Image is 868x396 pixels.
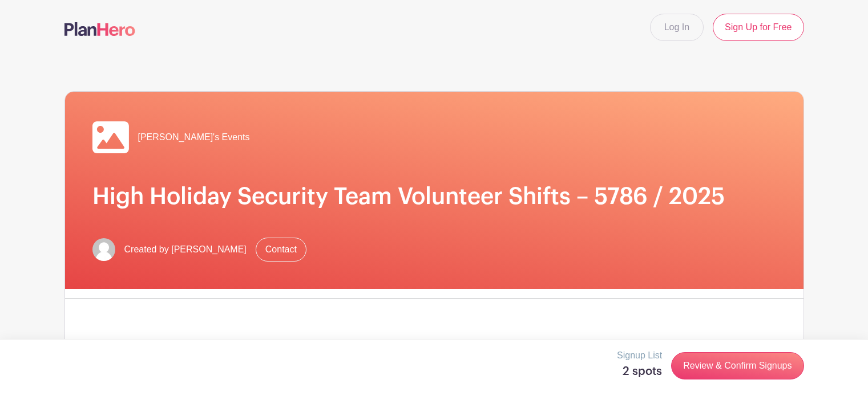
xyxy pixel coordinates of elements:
[124,243,247,256] span: Created by [PERSON_NAME]
[92,238,115,261] img: default-ce2991bfa6775e67f084385cd625a349d9dcbb7a52a09fb2fda1e96e2d18dcdb.png
[713,14,804,41] a: Sign Up for Free
[256,238,306,262] a: Contact
[617,365,662,378] h5: 2 spots
[138,130,250,144] span: [PERSON_NAME]'s Events
[92,183,776,210] h1: High Holiday Security Team Volunteer Shifts – 5786 / 2025
[64,22,135,36] img: logo-507f7623f17ff9eddc593b1ce0a138ce2505c220e1c5a4e2b4648c50719b7d32.svg
[671,352,804,379] a: Review & Confirm Signups
[617,349,662,362] p: Signup List
[650,14,704,41] a: Log In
